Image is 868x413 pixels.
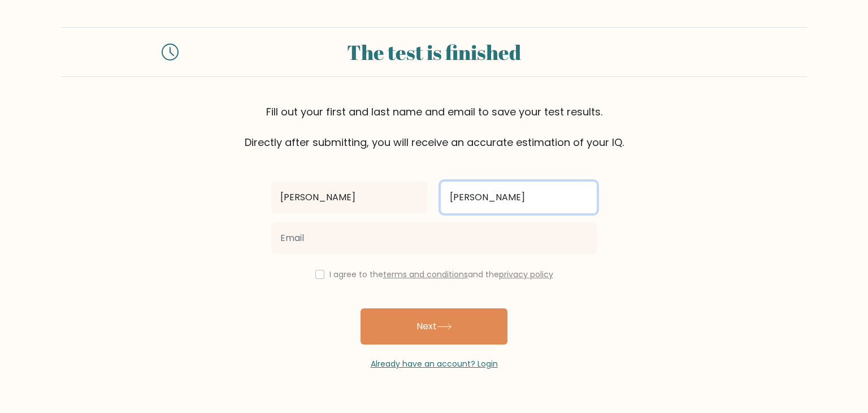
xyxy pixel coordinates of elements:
[271,182,427,213] input: First name
[329,269,553,280] label: I agree to the and the
[371,358,498,369] a: Already have an account? Login
[361,308,507,345] button: Next
[499,269,553,280] a: privacy policy
[383,269,468,280] a: terms and conditions
[271,222,597,254] input: Email
[61,104,807,150] div: Fill out your first and last name and email to save your test results. Directly after submitting,...
[441,182,597,213] input: Last name
[192,37,676,67] div: The test is finished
